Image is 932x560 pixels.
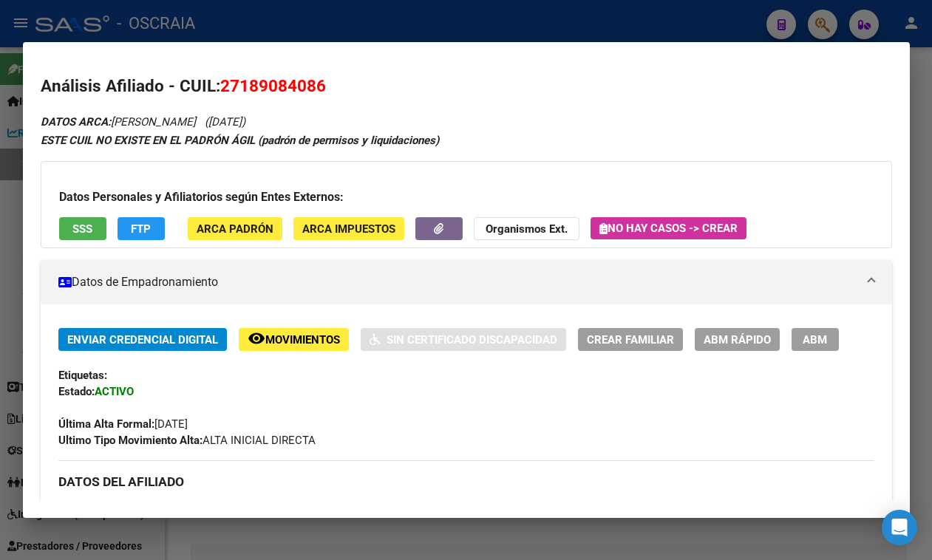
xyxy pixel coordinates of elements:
button: Crear Familiar [578,328,683,351]
span: SSS [72,222,92,236]
span: Crear Familiar [587,333,674,346]
mat-expansion-panel-header: Datos de Empadronamiento [41,260,892,304]
span: Sin Certificado Discapacidad [387,333,557,346]
strong: ESTE CUIL NO EXISTE EN EL PADRÓN ÁGIL (padrón de permisos y liquidaciones) [41,134,439,147]
button: Movimientos [239,328,349,351]
button: Sin Certificado Discapacidad [361,328,566,351]
button: SSS [59,217,106,240]
button: ABM [792,328,839,351]
div: Open Intercom Messenger [882,510,917,545]
strong: Organismos Ext. [486,222,568,236]
button: FTP [118,217,165,240]
span: ABM Rápido [704,333,771,346]
button: Enviar Credencial Digital [58,328,227,351]
h2: Análisis Afiliado - CUIL: [41,74,892,99]
button: ARCA Padrón [188,217,282,240]
strong: Etiquetas: [58,369,107,382]
h3: Datos Personales y Afiliatorios según Entes Externos: [59,188,874,206]
span: ARCA Impuestos [302,222,395,236]
span: No hay casos -> Crear [599,222,738,235]
strong: ACTIVO [95,385,134,398]
span: ([DATE]) [205,115,245,129]
strong: Ultimo Tipo Movimiento Alta: [58,434,203,447]
h3: DATOS DEL AFILIADO [58,474,874,490]
span: ABM [803,333,827,346]
button: ARCA Impuestos [293,217,404,240]
span: Enviar Credencial Digital [67,333,218,346]
span: FTP [131,222,151,236]
strong: Estado: [58,385,95,398]
mat-panel-title: Datos de Empadronamiento [58,273,857,291]
button: Organismos Ext. [474,217,579,240]
span: [DATE] [58,417,188,431]
span: ARCA Padrón [197,222,273,236]
span: ALTA INICIAL DIRECTA [58,434,316,447]
span: [PERSON_NAME] [41,115,196,129]
button: No hay casos -> Crear [591,217,746,239]
span: 27189084086 [220,76,326,95]
span: Movimientos [265,333,340,346]
button: ABM Rápido [695,328,780,351]
strong: DATOS ARCA: [41,115,111,129]
mat-icon: remove_red_eye [248,329,265,347]
strong: Última Alta Formal: [58,417,154,431]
